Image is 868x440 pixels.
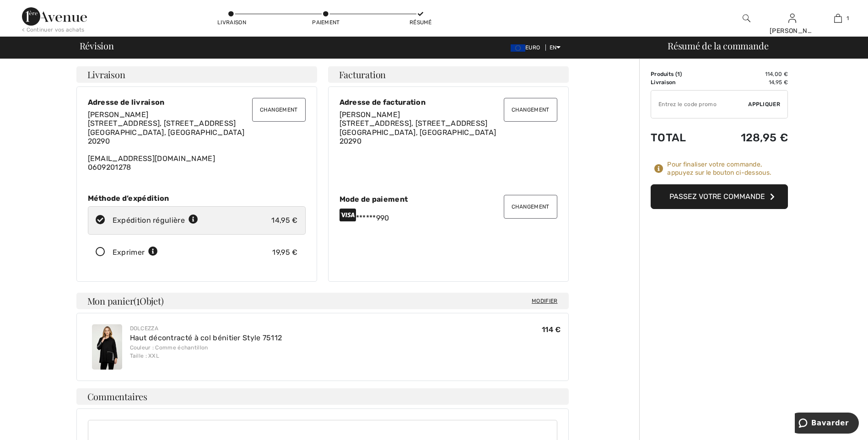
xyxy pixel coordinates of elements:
[834,13,842,24] img: Mon sac
[667,161,788,177] div: Pour finaliser votre commande, appuyez sur le bouton ci-dessous.
[88,110,306,172] div: [EMAIL_ADDRESS][DOMAIN_NAME] 0609201278
[532,296,557,306] span: Modifier
[134,295,163,307] span: (
[113,248,145,257] font: Exprimer
[140,295,164,307] font: Objet)
[748,100,780,108] span: Appliquer
[217,18,245,27] div: Livraison
[136,294,140,306] span: 1
[87,70,125,79] span: Livraison
[340,119,496,145] span: [STREET_ADDRESS], [STREET_ADDRESS] [GEOGRAPHIC_DATA], [GEOGRAPHIC_DATA] 20290
[846,14,849,22] span: 1
[113,216,185,225] font: Expédition régulière
[710,70,788,78] td: 114,00 €
[511,44,525,52] img: Euro
[88,194,306,203] div: Méthode d’expédition
[340,110,400,119] span: [PERSON_NAME]
[795,413,859,435] iframe: Opens a widget where you can chat to one of our agents
[651,184,788,209] button: Passez votre commande
[88,110,149,119] span: [PERSON_NAME]
[340,195,557,204] div: Mode de paiement
[504,98,557,122] button: Changement
[76,388,569,405] h4: Commentaires
[312,18,340,27] div: Paiement
[339,70,386,79] span: Facturation
[743,13,750,24] img: Rechercher sur le site Web
[271,215,297,226] div: 14,95 €
[669,192,765,201] font: Passez votre commande
[651,91,748,118] input: Promo code
[770,26,814,36] div: [PERSON_NAME]
[788,14,796,22] a: Sign In
[504,195,557,219] button: Changement
[677,71,680,77] span: 1
[511,44,544,51] span: EURO
[550,44,557,51] font: EN
[542,325,561,334] span: 114 €
[130,324,282,333] div: Dolcezza
[710,78,788,86] td: 14,95 €
[651,71,680,77] font: Produits (
[88,98,306,107] div: Adresse de livraison
[22,26,85,34] div: < Continuer vos achats
[651,70,710,78] td: )
[88,119,245,145] span: [STREET_ADDRESS], [STREET_ADDRESS] [GEOGRAPHIC_DATA], [GEOGRAPHIC_DATA] 20290
[80,41,114,50] span: Révision
[651,122,710,153] td: Total
[92,324,122,370] img: Haut décontracté à col bénitier Style 75112
[22,7,87,26] img: 1ère Avenue
[252,98,306,122] button: Changement
[788,13,796,24] img: Mes infos
[130,333,282,342] a: Haut décontracté à col bénitier Style 75112
[87,295,134,307] font: Mon panier
[657,41,863,50] div: Résumé de la commande
[130,343,282,360] div: Couleur : Comme échantillon Taille : XXL
[651,78,710,86] td: Livraison
[272,247,297,258] div: 19,95 €
[815,13,860,24] a: 1
[710,122,788,153] td: 128,95 €
[407,18,434,27] div: Résumé
[340,98,557,107] div: Adresse de facturation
